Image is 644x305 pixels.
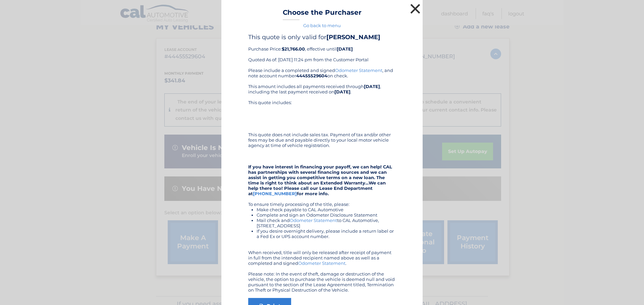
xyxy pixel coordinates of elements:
div: This quote includes: [248,100,396,127]
b: [DATE] [337,46,353,52]
div: Please include a completed and signed , and note account number on check. This amount includes al... [248,68,396,293]
li: Mail check and to CAL Automotive, [STREET_ADDRESS] [257,218,396,228]
div: Purchase Price: , effective until Quoted As of: [DATE] 11:24 pm from the Customer Portal [248,33,396,68]
strong: If you have interest in financing your payoff, we can help! CAL has partnerships with several fin... [248,164,392,196]
b: [DATE] [334,89,351,94]
h3: Choose the Purchaser [283,8,362,20]
button: × [409,2,422,15]
li: If you desire overnight delivery, please include a return label or a Fed Ex or UPS account number. [257,228,396,239]
a: Odometer Statement [298,260,345,266]
a: Go back to menu [303,23,341,28]
h4: This quote is only valid for [248,33,396,41]
b: [DATE] [364,84,380,89]
b: 44455529604 [296,73,327,78]
b: [PERSON_NAME] [326,33,380,41]
a: Odometer Statement [290,218,337,223]
a: Odometer Statement [335,68,382,73]
a: [PHONE_NUMBER] [253,191,297,196]
b: $21,766.00 [282,46,305,52]
li: Complete and sign an Odometer Disclosure Statement [257,212,396,218]
li: Make check payable to CAL Automotive [257,207,396,212]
